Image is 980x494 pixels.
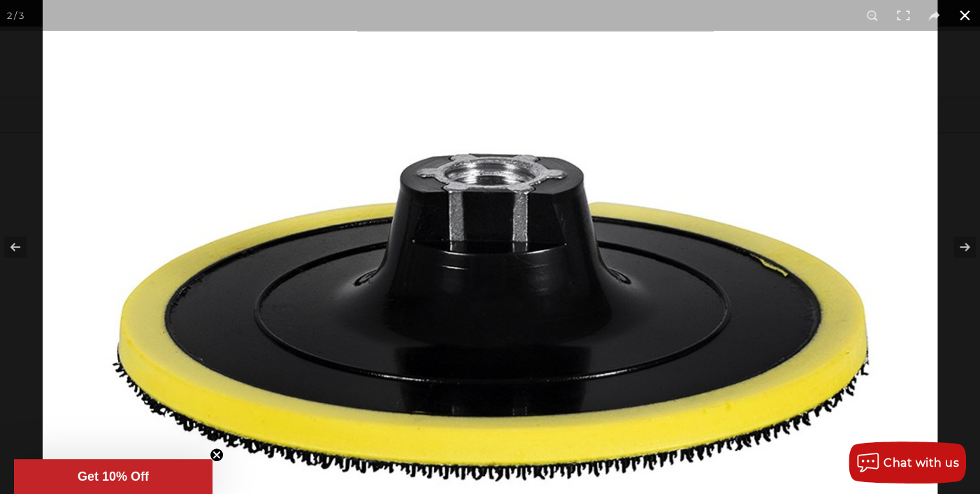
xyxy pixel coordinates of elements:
button: Next (arrow right) [931,212,980,282]
span: Get 10% Off [78,470,149,484]
button: Close teaser [210,448,224,462]
button: Chat with us [849,442,966,484]
span: Chat with us [884,456,959,470]
div: Get 10% OffClose teaser [14,459,212,494]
